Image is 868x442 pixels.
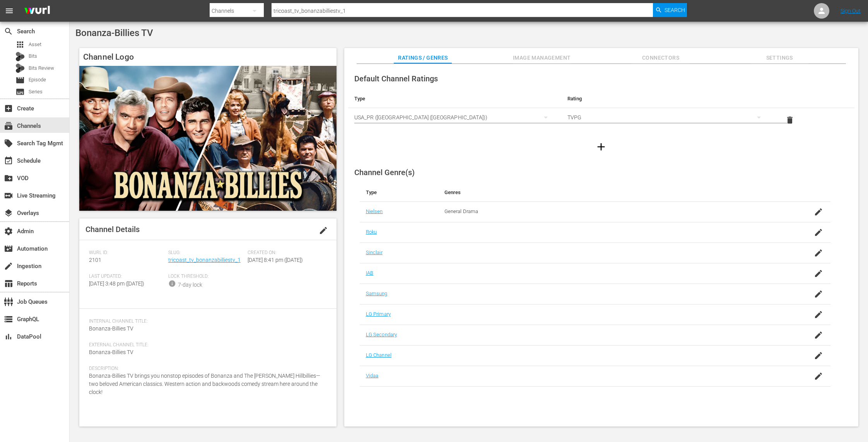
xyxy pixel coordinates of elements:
[15,87,25,96] span: Series
[354,107,555,128] div: USA_PR ([GEOGRAPHIC_DATA] ([GEOGRAPHIC_DATA]))
[785,115,795,125] span: delete
[29,76,46,84] span: Episode
[89,250,164,256] span: Wurl ID:
[4,208,13,218] span: Overlays
[366,249,383,255] a: Sinclair
[366,291,388,296] a: Samsung
[89,342,323,348] span: External Channel Title:
[15,52,25,61] div: Bits
[348,89,854,132] table: simple table
[4,315,13,324] span: storage
[29,64,54,72] span: Bits Review
[366,373,379,378] a: Vidaa
[248,250,323,256] span: Created On:
[314,221,333,240] button: edit
[366,270,373,276] a: IAB
[168,257,241,263] a: tricoast_tv_bonanzabilliestv_1
[841,8,861,14] a: Sign Out
[29,52,37,60] span: Bits
[15,76,25,85] span: Episode
[366,208,383,214] a: Nielsen
[653,3,687,17] button: Search
[4,227,13,236] span: Admin
[19,2,56,20] img: ans4CAIJ8jUAAAAAAAAAAAAAAAAAAAAAAAAgQb4GAAAAAAAAAAAAAAAAAAAAAAAAJMjXAAAAAAAAAAAAAAAAAAAAAAAAgAT5G...
[168,250,244,256] span: Slug:
[4,174,13,183] span: create_new_folder
[89,280,144,287] span: [DATE] 3:48 pm ([DATE])
[4,156,13,165] span: Schedule
[79,48,337,66] h4: Channel Logo
[360,183,438,202] th: Type
[354,168,415,177] span: Channel Genre(s)
[366,229,377,235] a: Roku
[168,273,244,280] span: Lock Threshold:
[438,183,778,202] th: Genres
[4,297,13,306] span: Job Queues
[4,261,13,271] span: Ingestion
[4,332,13,341] span: DataPool
[4,27,13,36] span: Search
[79,66,337,211] img: Bonanza-Billies TV
[4,139,13,148] span: Search Tag Mgmt
[89,325,133,332] span: Bonanza-Billies TV
[4,121,13,131] span: Channels
[4,191,13,200] span: Live Streaming
[89,349,133,355] span: Bonanza-Billies TV
[394,53,452,63] span: Ratings / Genres
[89,373,320,395] span: Bonanza-Billies TV brings you nonstop episodes of Bonanza and The [PERSON_NAME] Hillbillies—two b...
[89,257,101,263] span: 2101
[4,279,13,288] span: Reports
[781,111,799,129] button: delete
[5,6,14,15] span: menu
[85,225,140,234] span: Channel Details
[319,226,328,235] span: edit
[15,64,25,73] div: Bits Review
[366,311,391,317] a: LG Primary
[348,89,561,108] th: Type
[29,88,43,96] span: Series
[29,41,41,48] span: Asset
[561,89,774,108] th: Rating
[248,257,303,263] span: [DATE] 8:41 pm ([DATE])
[567,107,768,128] div: TVPG
[4,244,13,253] span: Automation
[178,281,202,289] div: 7-day lock
[513,53,571,63] span: Image Management
[366,352,391,358] a: LG Channel
[750,53,808,63] span: Settings
[89,318,323,325] span: Internal Channel Title:
[665,3,685,17] span: Search
[366,332,397,337] a: LG Secondary
[632,53,690,63] span: Connectors
[89,366,323,372] span: Description:
[168,280,176,287] span: info
[75,28,153,38] span: Bonanza-Billies TV
[4,104,13,113] span: Create
[15,40,25,49] span: apps
[89,273,164,280] span: Last Updated:
[354,74,438,83] span: Default Channel Ratings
